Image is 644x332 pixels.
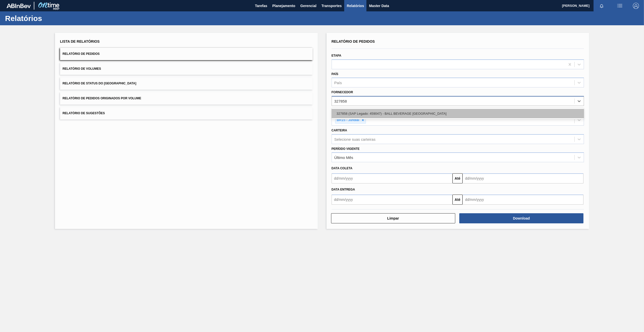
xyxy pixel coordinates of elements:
[60,39,100,43] span: Lista de Relatórios
[463,195,583,205] input: dd/mm/yyyy
[332,90,353,94] label: Fornecedor
[332,173,452,183] input: dd/mm/yyyy
[60,48,313,60] button: Relatório de Pedidos
[463,173,583,183] input: dd/mm/yyyy
[63,97,141,100] span: Relatório de Pedidos Originados por Volume
[60,92,313,105] button: Relatório de Pedidos Originados por Volume
[63,82,136,85] span: Relatório de Status do [GEOGRAPHIC_DATA]
[63,67,101,70] span: Relatório de Volumes
[335,117,360,123] div: BR15 - Jundiaí
[332,39,375,43] span: Relatório de Pedidos
[300,3,316,9] span: Gerencial
[452,173,463,183] button: Até
[334,155,353,160] div: Último Mês
[332,129,347,132] label: Carteira
[332,147,360,151] label: Período Vigente
[347,3,364,9] span: Relatórios
[60,63,313,75] button: Relatório de Volumes
[63,111,105,115] span: Relatório de Sugestões
[459,213,583,223] button: Download
[633,3,639,9] img: Logout
[617,3,623,9] img: userActions
[5,15,95,21] h1: Relatórios
[332,167,353,170] span: Data coleta
[332,72,338,76] label: País
[594,2,610,9] button: Notificações
[334,81,342,85] div: País
[255,3,267,9] span: Tarefas
[7,4,31,8] img: TNhmsLtSVTkK8tSr43FrP2fwEKptu5GPRR3wAAAABJRU5ErkJggg==
[331,213,455,223] button: Limpar
[321,3,342,9] span: Transportes
[60,77,313,90] button: Relatório de Status do [GEOGRAPHIC_DATA]
[332,109,584,118] div: 327858 (SAP Legado: 459047) - BALL BEVERAGE [GEOGRAPHIC_DATA]
[60,107,313,120] button: Relatório de Sugestões
[334,137,375,141] div: Selecione suas carteiras
[272,3,295,9] span: Planejamento
[369,3,389,9] span: Master Data
[332,188,355,191] span: Data entrega
[332,195,452,205] input: dd/mm/yyyy
[452,195,463,205] button: Até
[332,54,341,57] label: Etapa
[63,52,100,56] span: Relatório de Pedidos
